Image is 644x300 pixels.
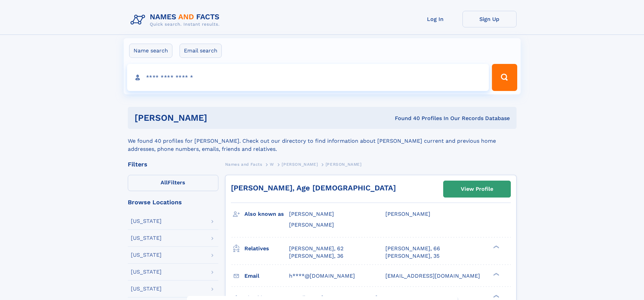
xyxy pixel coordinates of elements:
label: Name search [129,44,172,58]
span: All [161,179,168,186]
a: [PERSON_NAME], 66 [385,245,440,252]
label: Filters [128,175,218,191]
h3: Email [244,270,289,282]
div: Browse Locations [128,199,218,205]
h3: Also known as [244,208,289,220]
span: [PERSON_NAME] [289,211,334,217]
span: W [270,162,274,167]
div: [US_STATE] [131,269,162,275]
img: Logo Names and Facts [128,11,225,29]
div: [US_STATE] [131,218,162,224]
span: [PERSON_NAME] [326,162,362,167]
a: Sign Up [462,11,517,27]
div: ❯ [492,294,500,298]
a: Log In [408,11,462,27]
label: Email search [180,44,222,58]
a: View Profile [444,181,510,197]
h3: Relatives [244,243,289,254]
span: [PERSON_NAME] [282,162,318,167]
div: View Profile [461,181,493,197]
div: ❯ [492,245,500,249]
input: search input [127,64,489,91]
a: [PERSON_NAME], 35 [385,252,439,260]
div: [US_STATE] [131,235,162,241]
a: Names and Facts [225,160,262,168]
a: W [270,160,274,168]
div: ❯ [492,272,500,276]
a: [PERSON_NAME], 62 [289,245,343,252]
span: [EMAIL_ADDRESS][DOMAIN_NAME] [385,273,480,279]
div: Found 40 Profiles In Our Records Database [301,115,510,122]
a: [PERSON_NAME], 36 [289,252,343,260]
div: Filters [128,161,218,167]
a: [PERSON_NAME] [282,160,318,168]
button: Search Button [492,64,517,91]
div: [US_STATE] [131,252,162,258]
div: We found 40 profiles for [PERSON_NAME]. Check out our directory to find information about [PERSON... [128,129,517,153]
span: [PERSON_NAME] [289,222,334,228]
span: [PERSON_NAME] [385,211,430,217]
a: [PERSON_NAME], Age [DEMOGRAPHIC_DATA] [231,184,396,192]
h1: [PERSON_NAME] [135,114,301,122]
div: [US_STATE] [131,286,162,292]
